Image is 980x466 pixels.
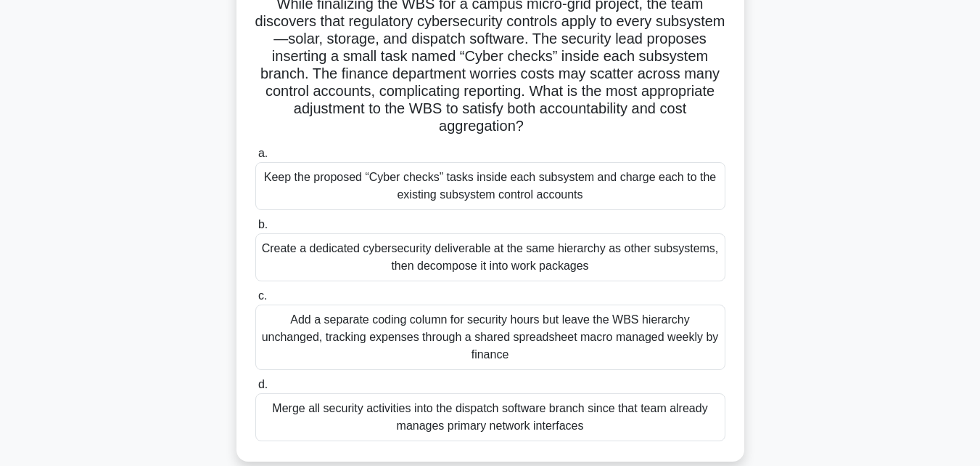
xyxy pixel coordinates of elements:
span: d. [258,378,268,390]
span: c. [258,289,267,302]
div: Keep the proposed “Cyber checks” tasks inside each subsystem and charge each to the existing subs... [255,162,725,210]
div: Merge all security activities into the dispatch software branch since that team already manages p... [255,393,725,441]
span: a. [258,147,268,159]
span: b. [258,218,268,230]
div: Create a dedicated cybersecurity deliverable at the same hierarchy as other subsystems, then deco... [255,233,725,281]
div: Add a separate coding column for security hours but leave the WBS hierarchy unchanged, tracking e... [255,305,725,370]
